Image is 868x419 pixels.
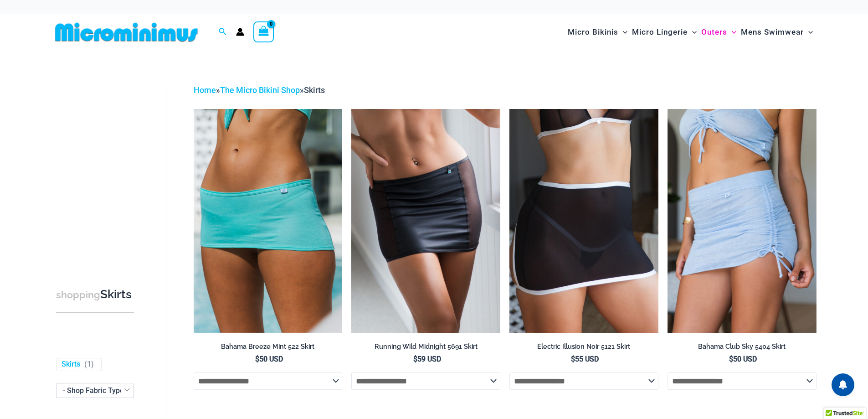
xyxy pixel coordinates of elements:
span: Micro Lingerie [632,21,688,44]
span: Outers [701,21,727,44]
h2: Electric Illusion Noir 5121 Skirt [509,342,658,351]
span: ( ) [84,360,94,369]
span: $ [571,355,575,363]
bdi: 50 USD [729,355,757,363]
span: Menu Toggle [727,21,736,44]
h3: Skirts [56,287,134,303]
a: Running Wild Midnight 5691 Skirt [351,342,500,354]
a: Micro LingerieMenu ToggleMenu Toggle [630,18,699,46]
span: Skirts [304,85,325,95]
bdi: 55 USD [571,355,599,363]
span: 1 [87,360,91,368]
a: View Shopping Cart, empty [253,21,274,42]
bdi: 59 USD [413,355,441,363]
span: - Shop Fabric Type [56,383,134,398]
a: Skirts [62,360,80,369]
img: MM SHOP LOGO FLAT [51,22,201,42]
span: Micro Bikinis [568,21,618,44]
iframe: TrustedSite Certified [56,76,138,259]
span: - Shop Fabric Type [63,386,124,395]
a: Running Wild Midnight 5691 SkirtRunning Wild Midnight 1052 Top 5691 Skirt 06Running Wild Midnight... [351,109,500,332]
span: Menu Toggle [618,21,627,44]
span: $ [255,355,259,363]
span: Menu Toggle [804,21,813,44]
a: Bahama Club Sky 5404 Skirt [668,342,817,354]
img: Bahama Breeze Mint 522 Skirt 01 [194,109,343,332]
a: Bahama Breeze Mint 522 Skirt 01Bahama Breeze Mint 522 Skirt 02Bahama Breeze Mint 522 Skirt 02 [194,109,343,332]
span: shopping [56,289,100,300]
a: Bahama Club Sky 9170 Crop Top 5404 Skirt 07Bahama Club Sky 9170 Crop Top 5404 Skirt 10Bahama Club... [668,109,817,332]
span: Menu Toggle [688,21,697,44]
img: Running Wild Midnight 5691 Skirt [351,109,500,332]
a: Mens SwimwearMenu ToggleMenu Toggle [739,18,815,46]
img: Bahama Club Sky 9170 Crop Top 5404 Skirt 07 [668,109,817,332]
a: Electric Illusion Noir 5121 Skirt [509,342,658,354]
nav: Site Navigation [564,17,817,47]
span: - Shop Fabric Type [56,383,134,398]
a: Home [194,85,216,95]
span: $ [413,355,417,363]
span: Mens Swimwear [741,21,804,44]
img: Electric Illusion Noir Skirt 02 [509,109,658,332]
a: Electric Illusion Noir Skirt 02Electric Illusion Noir 1521 Bra 611 Micro 5121 Skirt 01Electric Il... [509,109,658,332]
bdi: 50 USD [255,355,283,363]
a: Micro BikinisMenu ToggleMenu Toggle [565,18,630,46]
a: Search icon link [219,26,227,38]
a: OutersMenu ToggleMenu Toggle [699,18,739,46]
a: Account icon link [236,28,244,36]
span: $ [729,355,733,363]
h2: Bahama Club Sky 5404 Skirt [668,342,817,351]
span: » » [194,85,325,95]
h2: Bahama Breeze Mint 522 Skirt [194,342,343,351]
h2: Running Wild Midnight 5691 Skirt [351,342,500,351]
a: Bahama Breeze Mint 522 Skirt [194,342,343,354]
a: The Micro Bikini Shop [220,85,300,95]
